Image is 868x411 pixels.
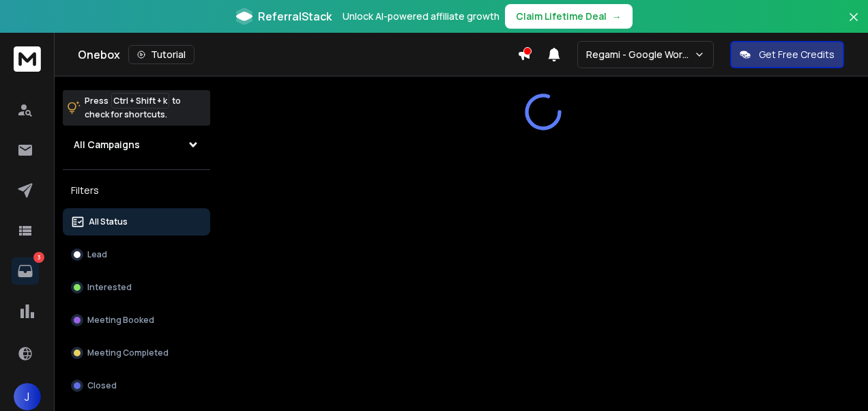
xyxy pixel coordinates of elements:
[78,45,517,64] div: Onebox
[63,241,210,268] button: Lead
[87,348,169,358] p: Meeting Completed
[128,45,194,64] button: Tutorial
[63,307,210,334] button: Meeting Booked
[612,10,622,23] span: →
[505,4,633,29] button: Claim Lifetime Deal→
[74,138,140,152] h1: All Campaigns
[63,131,210,158] button: All Campaigns
[87,249,107,260] p: Lead
[111,93,169,109] span: Ctrl + Shift + k
[343,10,500,23] p: Unlock AI-powered affiliate growth
[63,372,210,399] button: Closed
[730,41,844,68] button: Get Free Credits
[845,8,863,41] button: Close banner
[258,8,332,25] span: ReferralStack
[63,274,210,301] button: Interested
[87,282,132,293] p: Interested
[12,257,39,285] a: 3
[87,315,154,326] p: Meeting Booked
[586,48,694,61] p: Regami - Google Workspace
[14,383,41,410] button: J
[63,208,210,236] button: All Status
[89,216,128,227] p: All Status
[85,94,181,122] p: Press to check for shortcuts.
[759,48,835,61] p: Get Free Credits
[63,339,210,367] button: Meeting Completed
[33,252,44,263] p: 3
[63,181,210,200] h3: Filters
[87,380,117,391] p: Closed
